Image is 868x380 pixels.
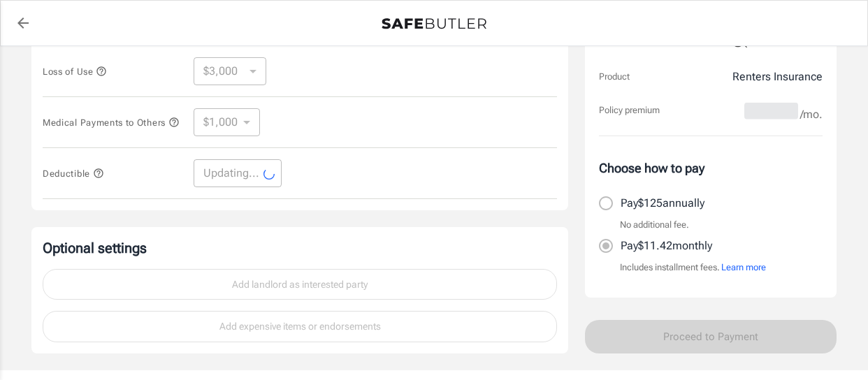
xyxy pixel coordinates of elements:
[599,159,823,177] p: Choose how to pay
[43,168,104,179] span: Deductible
[382,18,486,29] img: Back to quotes
[732,68,823,85] p: Renters Insurance
[9,9,37,37] a: back to quotes
[43,165,104,182] button: Deductible
[43,114,180,131] button: Medical Payments to Others
[800,105,823,124] span: /mo.
[721,261,766,275] button: Learn more
[599,70,630,84] p: Product
[620,261,766,275] p: Includes installment fees.
[620,218,689,232] p: No additional fee.
[43,238,557,258] p: Optional settings
[43,63,107,80] button: Loss of Use
[43,117,180,128] span: Medical Payments to Others
[599,103,660,117] p: Policy premium
[621,237,712,254] p: Pay $11.42 monthly
[621,195,704,212] p: Pay $125 annually
[43,66,107,77] span: Loss of Use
